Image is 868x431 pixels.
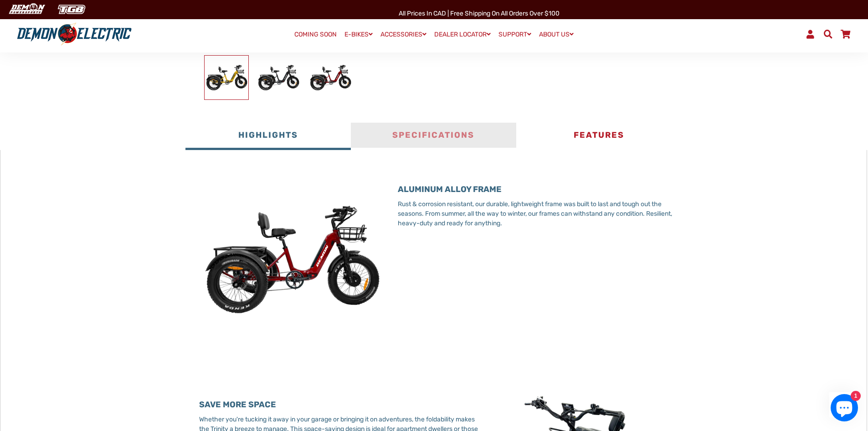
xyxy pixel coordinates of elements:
[351,123,516,150] button: Specifications
[495,28,534,41] a: SUPPORT
[5,2,48,17] img: Demon Electric
[828,394,861,424] inbox-online-store-chat: Shopify online store chat
[536,28,577,41] a: ABOUT US
[399,10,560,17] span: All Prices in CAD | Free shipping on all orders over $100
[398,185,682,195] h3: ALUMINUM ALLOY FRAME
[431,28,494,41] a: DEALER LOCATOR
[205,56,248,99] img: Trinity Foldable E-Trike
[199,400,483,410] h3: SAVE MORE SPACE
[341,28,376,41] a: E-BIKES
[53,2,90,17] img: TGB Canada
[516,123,682,150] button: Features
[185,123,351,150] button: Highlights
[291,28,340,41] a: COMING SOON
[398,199,682,228] p: Rust & corrosion resistant, our durable, lightweight frame was built to last and tough out the se...
[199,166,384,352] img: L2RTrenityd_cd251318-cc83-42ba-88ce-fb9282a14318.jpg
[257,56,300,99] img: Trinity Foldable E-Trike
[377,28,430,41] a: ACCESSORIES
[308,56,352,99] img: Trinity Foldable E-Trike
[14,22,135,46] img: Demon Electric logo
